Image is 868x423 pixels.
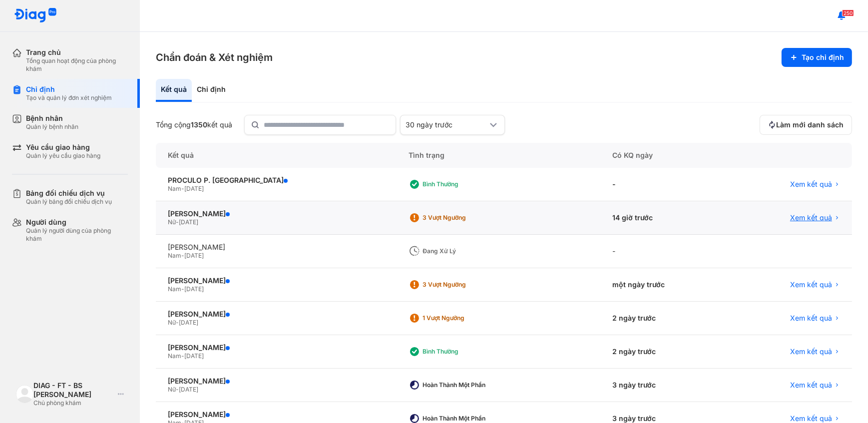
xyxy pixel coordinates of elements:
[168,319,176,326] span: Nữ
[184,352,204,360] span: [DATE]
[168,209,385,218] div: [PERSON_NAME]
[423,180,502,188] div: Bình thường
[26,143,100,152] div: Yêu cầu giao hàng
[790,314,832,323] span: Xem kết quả
[423,247,502,255] div: Đang xử lý
[600,235,728,268] div: -
[782,48,852,67] button: Tạo chỉ định
[26,57,128,73] div: Tổng quan hoạt động của phòng khám
[600,268,728,302] div: một ngày trước
[423,381,502,389] div: Hoàn thành một phần
[181,352,184,360] span: -
[842,9,854,16] span: 250
[168,343,385,352] div: [PERSON_NAME]
[760,115,852,135] button: Làm mới danh sách
[26,48,128,57] div: Trang chủ
[26,85,112,94] div: Chỉ định
[156,79,192,102] div: Kết quả
[168,410,385,419] div: [PERSON_NAME]
[423,281,502,289] div: 3 Vượt ngưỡng
[16,385,33,403] img: logo
[168,377,385,386] div: [PERSON_NAME]
[179,218,198,226] span: [DATE]
[790,347,832,356] span: Xem kết quả
[600,302,728,335] div: 2 ngày trước
[26,94,112,102] div: Tạo và quản lý đơn xét nghiệm
[168,352,181,360] span: Nam
[790,213,832,222] span: Xem kết quả
[26,198,112,206] div: Quản lý bảng đối chiếu dịch vụ
[192,79,231,102] div: Chỉ định
[181,285,184,293] span: -
[33,381,114,399] div: DIAG - FT - BS [PERSON_NAME]
[26,123,78,131] div: Quản lý bệnh nhân
[168,386,176,393] span: Nữ
[168,285,181,293] span: Nam
[168,252,181,259] span: Nam
[184,252,204,259] span: [DATE]
[168,185,181,192] span: Nam
[790,414,832,423] span: Xem kết quả
[176,218,179,226] span: -
[168,218,176,226] span: Nữ
[423,314,502,322] div: 1 Vượt ngưỡng
[26,114,78,123] div: Bệnh nhân
[184,285,204,293] span: [DATE]
[423,415,502,423] div: Hoàn thành một phần
[168,176,385,185] div: PROCULO P. [GEOGRAPHIC_DATA]
[14,8,57,23] img: logo
[176,319,179,326] span: -
[156,50,273,64] h3: Chẩn đoán & Xét nghiệm
[191,120,207,129] span: 1350
[156,143,397,168] div: Kết quả
[600,369,728,402] div: 3 ngày trước
[26,152,100,160] div: Quản lý yêu cầu giao hàng
[790,180,832,189] span: Xem kết quả
[423,348,502,356] div: Bình thường
[181,252,184,259] span: -
[26,218,128,227] div: Người dùng
[406,120,487,129] div: 30 ngày trước
[176,386,179,393] span: -
[790,280,832,289] span: Xem kết quả
[26,189,112,198] div: Bảng đối chiếu dịch vụ
[179,386,198,393] span: [DATE]
[600,201,728,235] div: 14 giờ trước
[168,276,385,285] div: [PERSON_NAME]
[33,399,114,407] div: Chủ phòng khám
[776,120,844,129] span: Làm mới danh sách
[600,143,728,168] div: Có KQ ngày
[600,168,728,201] div: -
[168,310,385,319] div: [PERSON_NAME]
[600,335,728,369] div: 2 ngày trước
[181,185,184,192] span: -
[397,143,600,168] div: Tình trạng
[790,381,832,390] span: Xem kết quả
[168,243,385,252] div: [PERSON_NAME]
[179,319,198,326] span: [DATE]
[184,185,204,192] span: [DATE]
[423,214,502,222] div: 3 Vượt ngưỡng
[26,227,128,243] div: Quản lý người dùng của phòng khám
[156,120,232,129] div: Tổng cộng kết quả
